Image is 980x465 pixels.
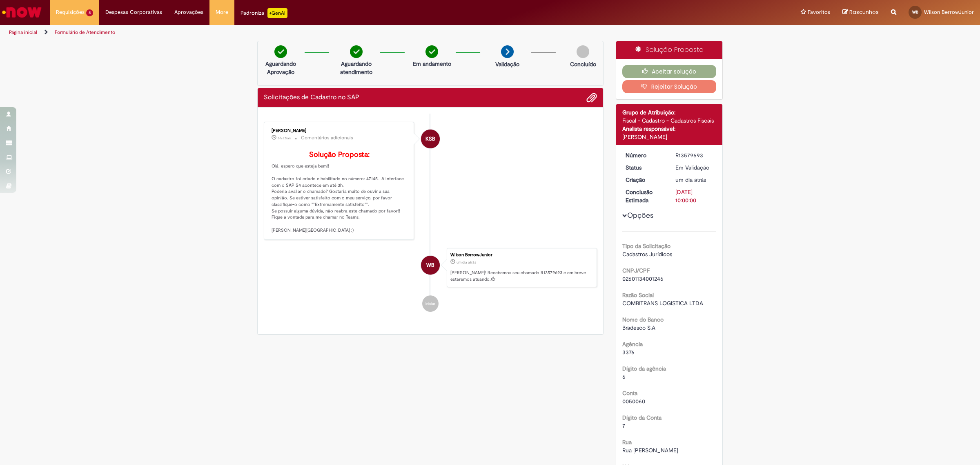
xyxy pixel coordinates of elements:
[261,60,301,76] p: Aguardando Aprovação
[622,349,635,356] span: 3376
[675,151,713,159] div: R13579693
[675,176,706,183] span: um dia atrás
[912,9,918,15] span: WB
[278,136,291,141] time: 01/10/2025 08:44:19
[619,188,670,204] dt: Conclusão Estimada
[622,300,703,307] span: COMBITRANS LOGISTICA LTDA
[1,4,43,20] img: ServiceNow
[264,248,597,287] li: Wilson BerrowJunior
[924,9,974,16] span: Wilson BerrowJunior
[241,8,287,18] div: Padroniza
[619,151,670,159] dt: Número
[216,8,228,16] span: More
[264,94,359,101] h2: Solicitações de Cadastro no SAP Histórico de tíquete
[622,133,717,141] div: [PERSON_NAME]
[570,60,596,68] p: Concluído
[421,256,440,275] div: Wilson BerrowJunior
[457,260,476,265] span: um dia atrás
[425,45,438,58] img: check-circle-green.png
[622,422,625,429] span: 7
[675,176,713,184] div: 30/09/2025 08:25:22
[274,45,287,58] img: check-circle-green.png
[622,116,717,125] div: Fiscal - Cadastro - Cadastros Fiscais
[622,250,672,258] span: Cadastros Jurídicos
[622,316,664,323] b: Nome do Banco
[622,108,717,116] div: Grupo de Atribuição:
[413,60,451,68] p: Em andamento
[6,25,647,40] ul: Trilhas de página
[425,129,435,149] span: KSB
[105,8,162,16] span: Despesas Corporativas
[55,29,115,36] a: Formulário de Atendimento
[450,253,592,257] div: Wilson BerrowJunior
[622,398,645,405] span: 0050060
[622,275,664,282] span: 02601134001246
[301,134,353,141] small: Comentários adicionais
[616,41,723,59] div: Solução Proposta
[622,414,661,421] b: Dígito da Conta
[808,8,830,16] span: Favoritos
[457,260,476,265] time: 30/09/2025 08:25:22
[622,365,666,372] b: Dígito da agência
[56,8,85,16] span: Requisições
[622,340,643,348] b: Agência
[622,65,717,78] button: Aceitar solução
[501,45,514,58] img: arrow-next.png
[622,447,678,454] span: Rua [PERSON_NAME]
[495,60,519,68] p: Validação
[272,128,408,133] div: [PERSON_NAME]
[619,176,670,184] dt: Criação
[622,80,717,93] button: Rejeitar Solução
[586,92,597,103] button: Adicionar anexos
[577,45,589,58] img: img-circle-grey.png
[622,291,654,299] b: Razão Social
[278,136,291,141] span: 6h atrás
[622,324,655,331] span: Bradesco S.A
[622,267,650,274] b: CNPJ/CPF
[450,270,592,282] p: [PERSON_NAME]! Recebemos seu chamado R13579693 e em breve estaremos atuando.
[309,150,370,159] b: Solução Proposta:
[622,389,637,397] b: Conta
[622,242,670,250] b: Tipo da Solicitação
[426,255,434,275] span: WB
[9,29,37,36] a: Página inicial
[622,125,717,133] div: Analista responsável:
[421,130,440,148] div: Karina Santos Barboza
[675,176,706,183] time: 30/09/2025 08:25:22
[675,188,713,204] div: [DATE] 10:00:00
[264,114,597,320] ul: Histórico de tíquete
[849,8,879,16] span: Rascunhos
[350,45,363,58] img: check-circle-green.png
[272,151,408,234] p: Olá, espero que esteja bem!! O cadastro foi criado e habilitado no número: 47145. A interface com...
[267,8,287,18] p: +GenAi
[86,9,93,16] span: 4
[336,60,376,76] p: Aguardando atendimento
[842,9,879,16] a: Rascunhos
[619,163,670,172] dt: Status
[622,373,626,380] span: 6
[174,8,203,16] span: Aprovações
[675,163,713,172] div: Em Validação
[622,438,632,446] b: Rua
